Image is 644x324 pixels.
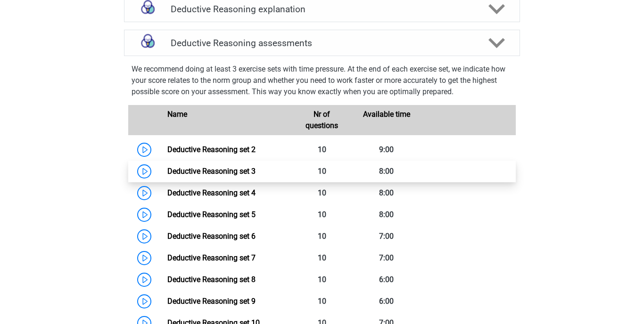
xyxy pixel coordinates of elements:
[167,275,256,284] a: Deductive Reasoning set 8
[167,145,256,154] a: Deductive Reasoning set 2
[171,4,473,15] h4: Deductive Reasoning explanation
[354,109,419,131] div: Available time
[167,210,256,219] a: Deductive Reasoning set 5
[171,38,473,49] h4: Deductive Reasoning assessments
[132,64,512,97] p: We recommend doing at least 3 exercise sets with time pressure. At the end of each exercise set, ...
[167,232,256,241] a: Deductive Reasoning set 6
[167,188,256,197] a: Deductive Reasoning set 4
[160,109,289,131] div: Name
[120,30,524,56] a: assessments Deductive Reasoning assessments
[136,31,160,55] img: deductive reasoning assessments
[167,167,256,176] a: Deductive Reasoning set 3
[167,253,256,262] a: Deductive Reasoning set 7
[289,109,354,131] div: Nr of questions
[167,297,256,306] a: Deductive Reasoning set 9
